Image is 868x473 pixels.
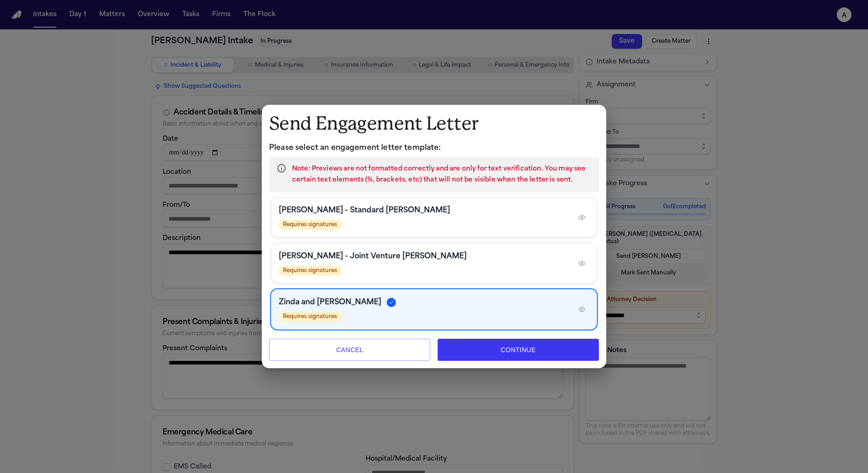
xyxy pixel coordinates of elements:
button: Continue [438,339,599,361]
h3: Zinda and [PERSON_NAME] [279,297,381,308]
span: Requires signatures [279,266,341,276]
span: Requires signatures [279,312,341,322]
button: Preview template [575,256,589,271]
p: Please select an engagement letter template: [269,142,599,154]
button: Preview template [575,302,589,317]
p: Note: Previews are not formatted correctly and are only for text verification. You may see certai... [292,164,592,186]
h3: [PERSON_NAME] - Standard [PERSON_NAME] [279,205,450,216]
button: Preview template [575,210,589,225]
h3: [PERSON_NAME] - Joint Venture [PERSON_NAME] [279,251,467,262]
h1: Send Engagement Letter [269,112,599,135]
button: Cancel [269,339,430,361]
span: Requires signatures [279,220,341,230]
